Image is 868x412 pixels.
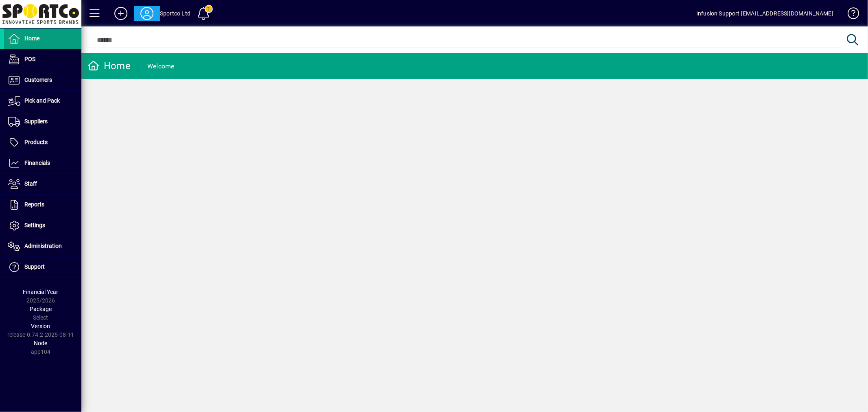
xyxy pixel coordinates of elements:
a: Products [4,132,81,153]
span: Suppliers [24,118,48,125]
div: Infusion Support [EMAIL_ADDRESS][DOMAIN_NAME] [696,7,833,20]
span: Staff [24,180,37,187]
a: Staff [4,174,81,194]
button: Add [108,6,134,21]
span: Products [24,139,48,145]
span: Customers [24,77,52,83]
span: Home [24,35,39,42]
a: Administration [4,236,81,256]
div: Home [87,59,131,72]
a: POS [4,49,81,70]
a: Financials [4,153,81,173]
a: Settings [4,215,81,236]
span: Administration [24,243,62,249]
button: Profile [134,6,160,21]
span: Settings [24,222,45,228]
span: Financial Year [23,289,59,295]
a: Customers [4,70,81,90]
a: Suppliers [4,112,81,132]
span: Reports [24,201,44,208]
span: Package [30,306,52,312]
a: Pick and Pack [4,91,81,111]
a: Reports [4,195,81,215]
span: POS [24,56,35,62]
span: Version [31,323,50,329]
span: Financials [24,160,50,166]
span: Pick and Pack [24,97,60,104]
a: Support [4,257,81,277]
span: Support [24,263,45,270]
span: Node [34,340,48,346]
div: Sportco Ltd [160,7,190,20]
a: Knowledge Base [842,2,858,28]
